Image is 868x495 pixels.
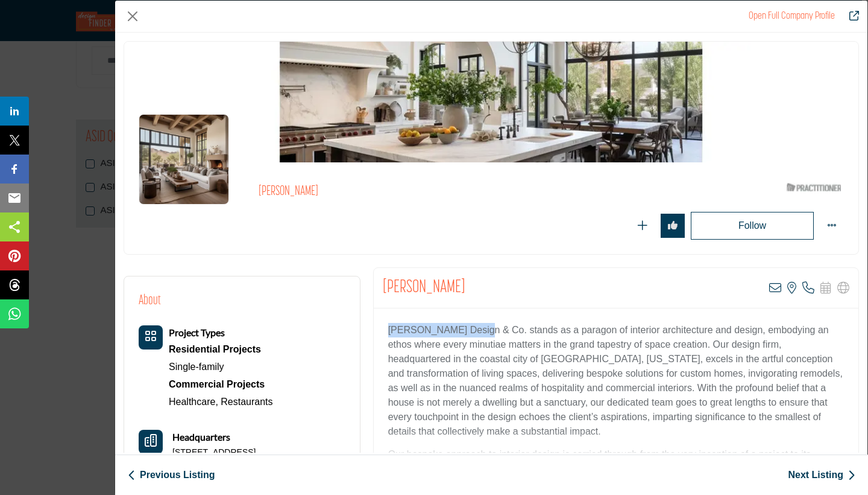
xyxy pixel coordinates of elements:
a: Commercial Projects [169,375,273,394]
a: Next Listing [788,468,855,482]
button: Category Icon [139,325,163,350]
a: Single-family [169,362,224,372]
h2: Laura Blomgren [383,277,465,299]
a: Project Types [169,328,225,338]
h2: About [139,291,161,311]
button: Redirect to login [691,212,814,240]
a: Redirect to laura-blomgren [841,9,859,24]
a: Healthcare, [169,397,218,407]
button: Close [124,7,142,25]
b: Project Types [169,327,225,338]
div: Involve the design, construction, or renovation of spaces used for business purposes such as offi... [169,375,273,394]
button: Redirect to login page [661,214,685,238]
p: [STREET_ADDRESS] [172,447,256,459]
a: Restaurants [221,397,272,407]
button: Headquarter icon [139,430,163,454]
h2: [PERSON_NAME] [259,184,590,200]
img: ASID Qualified Practitioners [787,180,841,195]
a: Redirect to laura-blomgren [749,11,835,21]
div: Types of projects range from simple residential renovations to highly complex commercial initiati... [169,340,273,359]
button: More Options [820,214,844,238]
b: Headquarters [172,430,230,444]
img: laura-blomgren logo [139,114,229,205]
p: [PERSON_NAME] Design & Co. stands as a paragon of interior architecture and design, embodying an ... [388,323,844,439]
button: Redirect to login page [631,214,655,238]
a: Residential Projects [169,340,273,359]
a: Previous Listing [128,468,215,482]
